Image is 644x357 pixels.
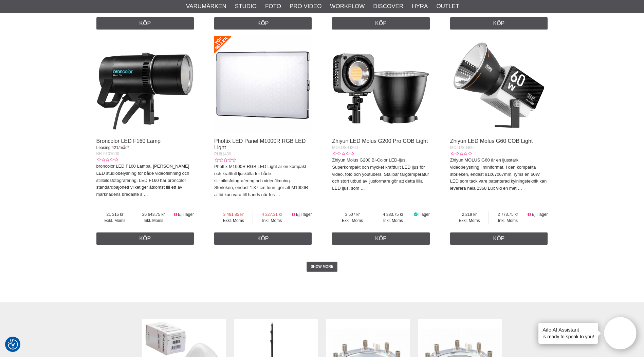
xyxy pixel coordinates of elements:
[96,163,194,198] p: broncolor LED F160 Lampa. [PERSON_NAME] LED studiobelysning för både videofilmning och stillbilds...
[332,157,430,192] p: Zhiyun Molus G200 Bi-Color LED-ljus. Superkompakt och mycket kraftfullt LED ljus för video, foto ...
[214,232,312,245] a: Köp
[489,211,527,218] span: 2 773.75
[450,36,548,134] img: Zhiyun LED Molus G60 COB Light
[332,138,428,144] a: Zhiyun LED Molus G200 Pro COB Light
[253,218,291,224] span: Inkl. Moms
[450,145,474,150] span: MOLUS-G60
[296,212,312,217] span: Ej i lager
[276,192,280,197] a: …
[412,2,428,11] a: Hyra
[214,157,236,163] div: Kundbetyg: 0
[96,157,118,163] div: Kundbetyg: 0
[96,145,129,150] span: Leasing 421/mån*
[214,211,253,218] span: 3 461.85
[332,17,430,30] a: Köp
[532,212,548,217] span: Ej i lager
[538,323,598,344] div: is ready to speak to you!
[291,212,296,217] i: Ej i lager
[373,211,413,218] span: 4 383.75
[332,36,430,134] img: Zhiyun LED Molus G200 Pro COB Light
[307,262,337,272] a: SHOW MORE
[214,17,312,30] a: Köp
[332,218,373,224] span: Exkl. Moms
[450,151,472,157] div: Kundbetyg: 0
[413,212,419,217] i: I lager
[96,218,134,224] span: Exkl. Moms
[96,232,194,245] a: Köp
[332,145,358,150] span: MOLUS-G200
[96,151,119,156] span: BR-6101000
[96,211,134,218] span: 21 315
[265,2,281,11] a: Foto
[8,338,18,351] button: Samtyckesinställningar
[214,138,306,150] a: Phottix LED Panel M1000R RGB LED Light
[361,186,365,191] a: …
[450,138,533,144] a: Zhiyun LED Molus G60 COB Light
[173,212,178,217] i: Ej i lager
[373,2,403,11] a: Discover
[450,218,489,224] span: Exkl. Moms
[178,212,194,217] span: Ej i lager
[418,212,429,217] span: I lager
[450,211,489,218] span: 2 219
[214,163,312,199] p: Phottix M1000R RGB LED Light är en kompakt och kraftfull ljuskälla för både stillbildsfotograferi...
[144,192,148,197] a: …
[527,212,532,217] i: Ej i lager
[373,218,413,224] span: Inkl. Moms
[436,2,459,11] a: Outlet
[332,151,354,157] div: Kundbetyg: 0
[8,339,18,350] img: Revisit consent button
[96,138,161,144] a: Broncolor LED F160 Lamp
[134,218,173,224] span: Inkl. Moms
[96,17,194,30] a: Köp
[518,186,522,191] a: …
[134,211,173,218] span: 26 643.75
[542,326,594,333] h4: Aifo AI Assistant
[332,211,373,218] span: 3 507
[332,232,430,245] a: Köp
[450,157,548,192] p: Zhiyun MOLUS G60 är en ljusstark videobelysning i miniformat. I den kompakta storleken, endast 91...
[253,211,291,218] span: 4 327.31
[96,36,194,134] img: Broncolor LED F160 Lamp
[489,218,527,224] span: Inkl. Moms
[214,36,312,134] img: Phottix LED Panel M1000R RGB LED Light
[235,2,257,11] a: Studio
[450,17,548,30] a: Köp
[214,152,231,156] span: PH81439
[450,232,548,245] a: Köp
[290,2,321,11] a: Pro Video
[330,2,365,11] a: Workflow
[214,218,253,224] span: Exkl. Moms
[186,2,226,11] a: Varumärken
